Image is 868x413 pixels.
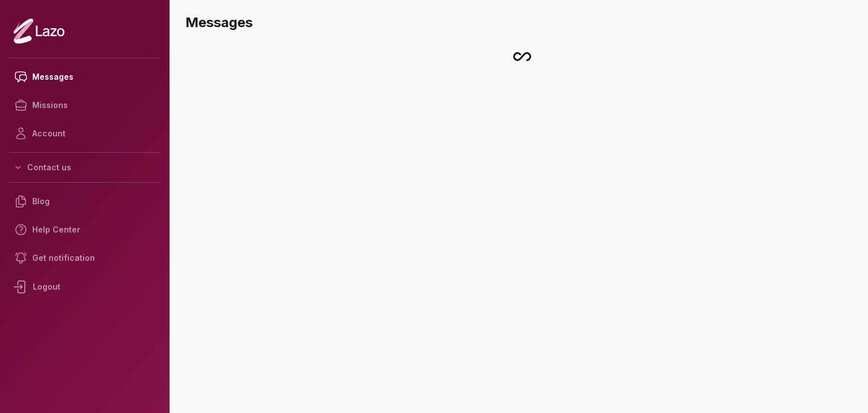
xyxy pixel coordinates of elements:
[9,91,160,119] a: Missions
[9,157,160,178] button: Contact us
[9,119,160,148] a: Account
[9,63,160,91] a: Messages
[9,216,160,244] a: Help Center
[9,272,160,302] div: Logout
[185,14,859,32] h3: Messages
[9,244,160,272] a: Get notification
[9,187,160,216] a: Blog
